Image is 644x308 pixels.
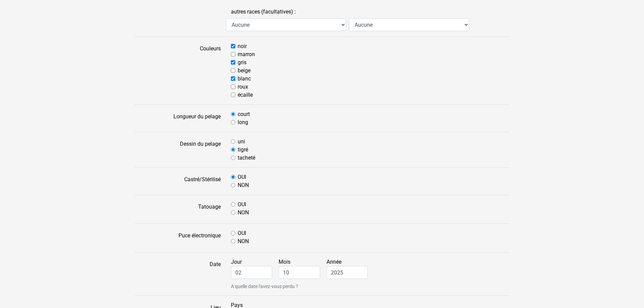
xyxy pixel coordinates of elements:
[279,258,325,279] label: Mois
[129,42,226,99] label: Couleurs
[238,173,246,181] label: OUI
[231,156,235,160] input: tacheté
[238,75,251,83] label: blanc
[238,67,251,75] label: beige
[231,139,235,144] input: uni
[129,173,226,189] label: Castré/Stérilisé
[129,110,226,126] label: Longueur du pelage
[327,258,373,279] label: Année
[238,237,249,245] label: NON
[129,258,226,290] label: Date
[231,258,278,279] label: Jour
[238,91,253,99] label: écaille
[238,209,249,217] label: NON
[231,147,235,152] input: tigré
[231,210,235,215] input: NON
[231,120,235,124] input: long
[238,83,248,91] label: roux
[129,200,226,218] label: Tatouage
[231,183,235,187] input: NON
[231,5,296,18] label: autres races (facultatives) :
[238,229,246,237] label: OUI
[238,110,250,118] label: court
[231,202,235,207] input: OUI
[231,266,272,279] input: Jour
[279,266,320,279] input: Mois
[231,112,235,116] input: court
[238,181,249,189] label: NON
[238,200,246,209] label: OUI
[231,175,235,179] input: OUI
[238,50,255,58] label: marron
[231,231,235,235] input: OUI
[238,42,247,50] label: noir
[238,146,248,154] label: tigré
[238,118,248,126] label: long
[231,239,235,243] input: NON
[238,154,255,162] label: tacheté
[231,283,510,290] small: A quelle date l'avez-vous perdu ?
[238,138,245,146] label: uni
[238,58,246,67] label: gris
[327,266,368,279] input: Année
[129,229,226,247] label: Puce électronique
[129,138,226,162] label: Dessin du pelage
